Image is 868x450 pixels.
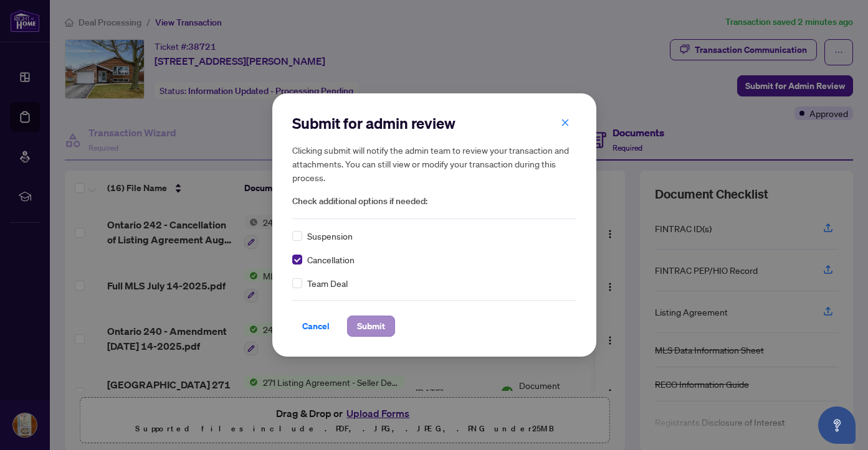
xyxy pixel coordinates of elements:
button: Submit [347,316,395,337]
span: Submit [357,316,385,336]
span: close [561,118,570,127]
button: Open asap [818,406,856,444]
h2: Submit for admin review [292,113,576,133]
button: Cancel [292,316,340,337]
span: Cancellation [307,253,355,266]
h5: Clicking submit will notify the admin team to review your transaction and attachments. You can st... [292,143,576,184]
span: Check additional options if needed: [292,194,576,209]
span: Team Deal [307,276,348,290]
span: Suspension [307,229,353,243]
span: Cancel [302,316,330,336]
